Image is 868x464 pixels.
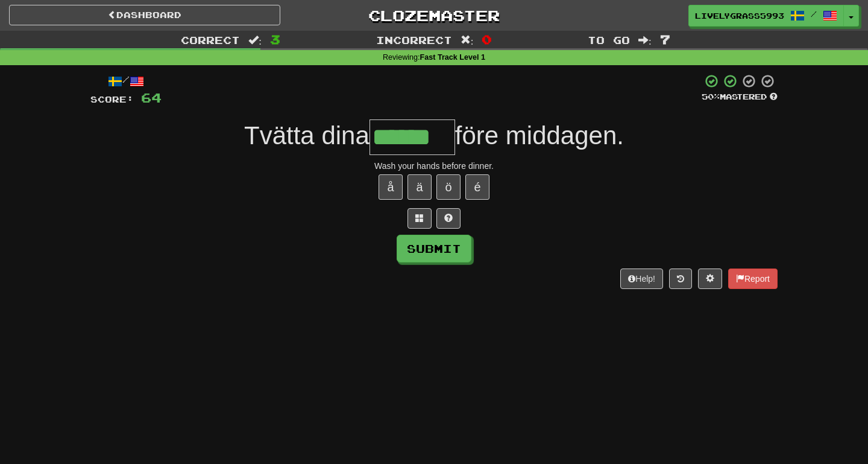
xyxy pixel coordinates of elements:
span: : [638,35,652,45]
span: 0 [482,32,492,46]
span: 7 [660,32,670,46]
a: LivelyGrass5993 / [688,5,844,27]
button: Help! [620,269,663,289]
button: Report [728,269,778,289]
span: / [811,10,817,18]
button: Submit [397,235,471,262]
button: ö [436,174,461,200]
a: Clozemaster [298,5,570,26]
button: é [465,174,489,200]
span: LivelyGrass5993 [695,10,784,21]
span: To go [588,34,630,46]
div: / [90,74,162,89]
button: Switch sentence to multiple choice alt+p [407,208,432,229]
strong: Fast Track Level 1 [420,53,486,62]
span: : [248,35,262,45]
span: Tvätta dina [244,121,370,150]
button: ä [407,174,432,200]
button: Round history (alt+y) [669,269,692,289]
div: Wash your hands before dinner. [90,160,778,172]
button: å [379,174,403,200]
span: Score: [90,94,134,104]
span: 50 % [702,92,720,101]
span: 64 [141,90,162,105]
span: 3 [270,32,280,46]
div: Mastered [702,92,778,103]
button: Single letter hint - you only get 1 per sentence and score half the points! alt+h [436,208,461,229]
a: Dashboard [9,5,280,25]
span: : [461,35,474,45]
span: Correct [181,34,240,46]
span: före middagen. [455,121,624,150]
span: Incorrect [376,34,452,46]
